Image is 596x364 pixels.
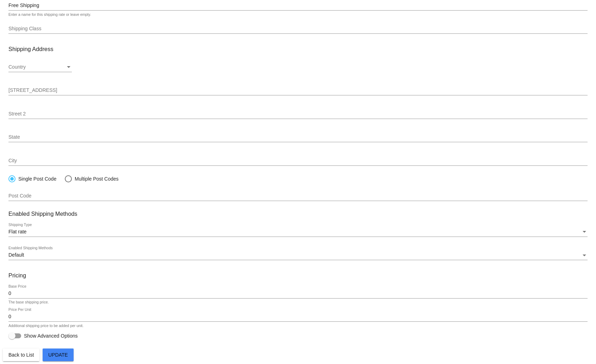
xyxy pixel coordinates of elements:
[8,211,588,217] h3: Enabled Shipping Methods
[43,349,74,361] button: Update
[8,324,83,328] div: Additional shipping price to be added per unit.
[8,134,588,140] input: State
[8,64,26,70] span: Country
[8,111,588,117] input: Street 2
[8,3,588,8] input: Name
[8,352,34,358] span: Back to List
[8,291,588,296] input: Base Price
[8,193,588,199] input: Post Code
[72,176,119,182] div: Multiple Post Codes
[8,88,588,93] input: Street 1
[8,252,588,258] mat-select: Enabled Shipping Methods
[8,229,588,235] mat-select: Shipping Type
[8,46,588,52] h3: Shipping Address
[15,176,56,182] div: Single Post Code
[8,158,588,164] input: City
[24,332,78,339] span: Show Advanced Options
[8,64,72,70] mat-select: Country
[8,229,26,234] span: Flat rate
[3,349,39,361] button: Back to List
[8,13,91,17] div: Enter a name for this shipping rate or leave empty.
[8,314,588,320] input: Price Per Unit
[48,352,68,358] span: Update
[8,252,24,258] span: Default
[8,26,588,32] input: Shipping Class
[8,300,49,305] div: The base shipping price.
[8,272,588,279] h3: Pricing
